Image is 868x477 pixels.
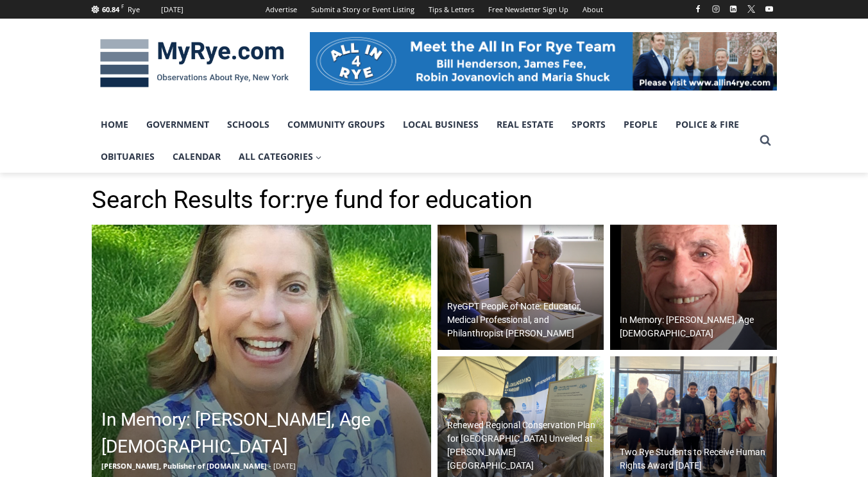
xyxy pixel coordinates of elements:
a: Calendar [164,141,230,173]
span: F [121,3,124,10]
a: Real Estate [488,108,563,141]
span: All Categories [239,150,322,164]
a: Facebook [690,1,706,17]
a: Police & Fire [667,108,748,141]
img: All in for Rye [310,32,777,90]
a: Community Groups [278,108,394,141]
a: Schools [218,108,278,141]
a: YouTube [762,1,777,17]
h1: Search Results for: [92,186,777,215]
img: Obituary - Dr. Fahim Bakhoum [610,225,777,351]
a: People [615,108,667,141]
h2: RyeGPT People of Note: Educator, Medical Professional, and Philanthropist [PERSON_NAME] [447,300,601,340]
span: [DATE] [273,461,296,471]
span: [PERSON_NAME], Publisher of [DOMAIN_NAME] [101,461,267,471]
a: Local Business [394,108,488,141]
a: Instagram [708,1,724,17]
a: Home [92,108,137,141]
h2: In Memory: [PERSON_NAME], Age [DEMOGRAPHIC_DATA] [620,313,774,340]
h2: Renewed Regional Conservation Plan for [GEOGRAPHIC_DATA] Unveiled at [PERSON_NAME][GEOGRAPHIC_DATA] [447,419,601,473]
span: rye fund for education [296,186,532,214]
a: X [744,1,759,17]
h2: In Memory: [PERSON_NAME], Age [DEMOGRAPHIC_DATA] [101,406,428,460]
a: Obituaries [92,141,164,173]
div: Rye [128,4,140,15]
a: Linkedin [726,1,741,17]
button: View Search Form [754,129,777,152]
h2: Two Rye Students to Receive Human Rights Award [DATE] [620,446,774,473]
div: [DATE] [161,4,183,15]
span: 60.84 [102,4,119,14]
img: MyRye.com [92,30,297,97]
img: (PHOTO: Ruth Gottesman in 2017 at Albert Einstein College of Medicine, where she is Chair Emeritu... [438,225,604,351]
span: - [269,461,271,471]
a: Sports [563,108,615,141]
nav: Primary Navigation [92,108,754,173]
a: In Memory: [PERSON_NAME], Age [DEMOGRAPHIC_DATA] [610,225,777,351]
a: RyeGPT People of Note: Educator, Medical Professional, and Philanthropist [PERSON_NAME] [438,225,604,351]
a: All Categories [230,141,331,173]
a: Government [137,108,218,141]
